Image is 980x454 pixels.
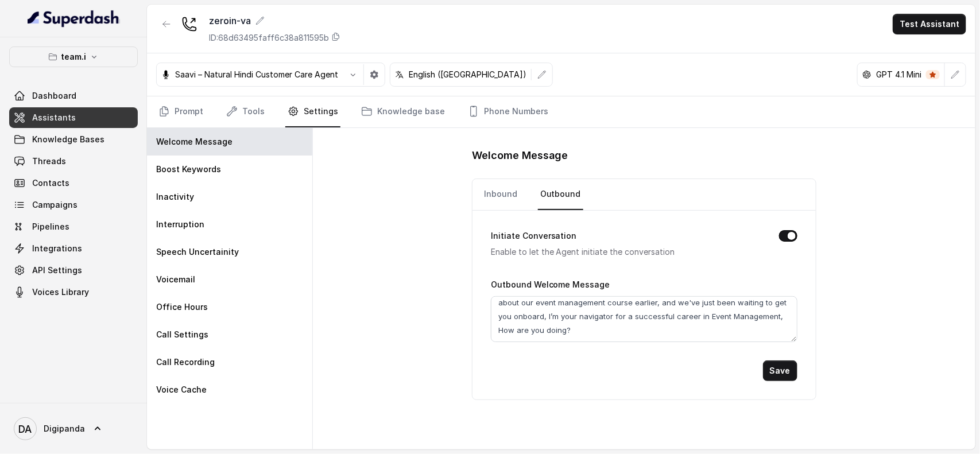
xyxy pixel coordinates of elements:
a: Integrations [9,238,138,259]
a: Contacts [9,173,138,193]
span: Contacts [32,177,69,189]
p: Boost Keywords [156,164,221,175]
p: team.i [61,50,86,64]
a: Threads [9,151,138,172]
a: Dashboard [9,86,138,106]
button: Save [763,360,797,381]
a: Assistants [9,107,138,128]
p: Office Hours [156,301,208,313]
a: Phone Numbers [466,96,551,127]
a: API Settings [9,260,138,281]
p: GPT 4.1 Mini [876,69,921,80]
p: English ([GEOGRAPHIC_DATA]) [409,69,526,80]
a: Settings [285,96,340,127]
p: Voice Cache [156,384,207,395]
p: Enable to let the Agent initiate the conversation [491,245,761,259]
label: Initiate Conversation [491,229,577,243]
a: Outbound [538,179,583,210]
span: Digipanda [44,423,85,434]
svg: openai logo [862,70,871,79]
span: API Settings [32,265,82,276]
a: Digipanda [9,413,138,445]
span: Voices Library [32,286,89,298]
a: Prompt [156,96,206,127]
h1: Welcome Message [472,146,816,165]
img: light.svg [28,9,120,28]
span: Integrations [32,243,82,254]
span: Knowledge Bases [32,134,104,145]
p: Call Recording [156,356,215,368]
p: Interruption [156,219,204,230]
label: Outbound Welcome Message [491,280,610,289]
p: Voicemail [156,274,195,285]
span: Pipelines [32,221,69,232]
button: Test Assistant [893,14,966,34]
a: Knowledge Bases [9,129,138,150]
a: Voices Library [9,282,138,302]
p: Call Settings [156,329,208,340]
span: Threads [32,156,66,167]
a: Pipelines [9,216,138,237]
text: DA [19,423,32,435]
span: Campaigns [32,199,78,211]
p: Saavi – Natural Hindi Customer Care Agent [175,69,338,80]
span: Dashboard [32,90,76,102]
nav: Tabs [482,179,807,210]
a: Knowledge base [359,96,447,127]
p: ID: 68d63495faff6c38a811595b [209,32,329,44]
a: Campaigns [9,195,138,215]
span: Assistants [32,112,76,123]
a: Inbound [482,179,520,210]
p: Speech Uncertainity [156,246,239,258]
p: Inactivity [156,191,194,203]
textarea: Hi [PERSON_NAME] this is [PERSON_NAME], calling from team I You had enquired about our event mana... [491,296,797,342]
button: team.i [9,46,138,67]
p: Welcome Message [156,136,233,148]
div: zeroin-va [209,14,340,28]
nav: Tabs [156,96,966,127]
a: Tools [224,96,267,127]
